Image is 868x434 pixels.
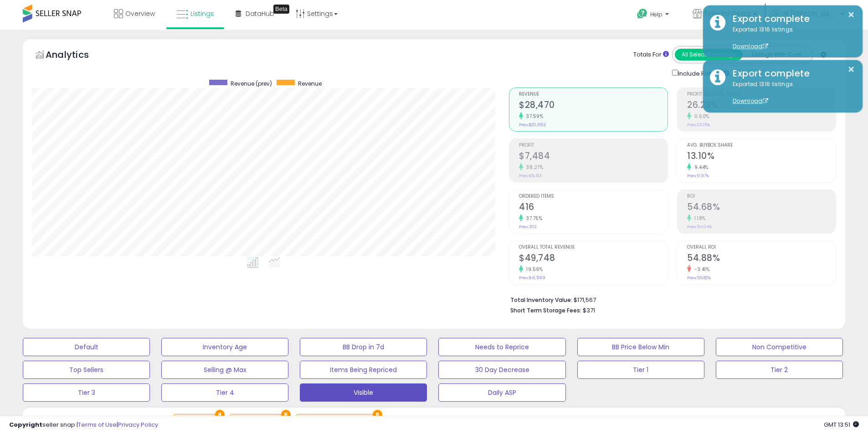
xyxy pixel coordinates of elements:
small: Prev: 54.04% [687,224,712,230]
button: Items Being Repriced [300,361,427,379]
button: Needs to Reprice [438,338,565,356]
span: Ordered Items [519,194,668,199]
button: Default [23,338,150,356]
h2: $49,748 [519,253,668,265]
small: Prev: 56.82% [687,275,711,281]
button: × [847,64,855,75]
button: Tier 3 [23,383,150,402]
div: Export complete [726,67,856,80]
small: 37.75% [523,215,542,222]
a: Privacy Policy [118,420,158,429]
span: Listings [190,9,214,18]
span: Revenue [298,80,322,87]
div: Export complete [726,12,856,26]
h2: $28,470 [519,100,668,112]
small: Prev: $20,693 [519,122,546,128]
h2: 416 [519,202,668,214]
small: Prev: 302 [519,224,537,230]
button: Inventory Age [161,338,288,356]
h2: 13.10% [687,151,836,163]
button: 30 Day Decrease [438,361,565,379]
div: seller snap | | [9,421,158,429]
div: Exported 1316 listings. [726,26,856,51]
small: Prev: 11.97% [687,173,709,179]
span: DataHub [246,9,274,18]
i: Get Help [637,8,648,20]
button: All Selected Listings [675,49,743,61]
small: 0.50% [691,113,709,120]
small: 19.59% [523,266,543,273]
span: 2025-10-6 13:51 GMT [824,420,859,429]
span: Avg. Buybox Share [687,143,836,148]
span: Profit [PERSON_NAME] [687,92,836,97]
button: Tier 4 [161,383,288,402]
h2: 26.29% [687,100,836,112]
small: -3.41% [691,266,709,273]
small: 9.44% [691,164,709,171]
div: Tooltip anchor [273,5,289,14]
small: Prev: $5,413 [519,173,542,179]
small: Prev: 26.16% [687,122,710,128]
h2: 54.68% [687,202,836,214]
span: Revenue [519,92,668,97]
a: Download [733,42,768,50]
span: Overall ROI [687,245,836,250]
span: Overall Total Revenue [519,245,668,250]
span: $371 [583,306,595,315]
button: Daily ASP [438,383,565,402]
span: Revenue (prev) [231,80,272,87]
h5: Analytics [46,48,107,63]
small: Prev: $41,599 [519,275,545,281]
li: $171,567 [510,294,829,305]
b: Total Inventory Value: [510,296,572,304]
span: ROI [687,194,836,199]
a: Help [630,1,678,30]
button: Top Sellers [23,361,150,379]
b: Short Term Storage Fees: [510,306,581,314]
button: Visible [300,383,427,402]
span: Help [650,10,663,18]
small: 1.18% [691,215,706,222]
strong: Copyright [9,420,42,429]
a: Terms of Use [78,420,117,429]
h2: $7,484 [519,151,668,163]
div: Include Returns [665,68,740,78]
span: Profit [519,143,668,148]
button: × [847,9,855,20]
button: BB Price Below Min [577,338,704,356]
div: Exported 1316 listings. [726,80,856,106]
button: Tier 1 [577,361,704,379]
button: BB Drop in 7d [300,338,427,356]
small: 38.27% [523,164,543,171]
h2: 54.88% [687,253,836,265]
button: Non Competitive [716,338,843,356]
small: 37.59% [523,113,543,120]
a: Download [733,97,768,105]
button: Selling @ Max [161,361,288,379]
span: Overview [125,9,155,18]
div: Totals For [633,51,669,59]
button: Tier 2 [716,361,843,379]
